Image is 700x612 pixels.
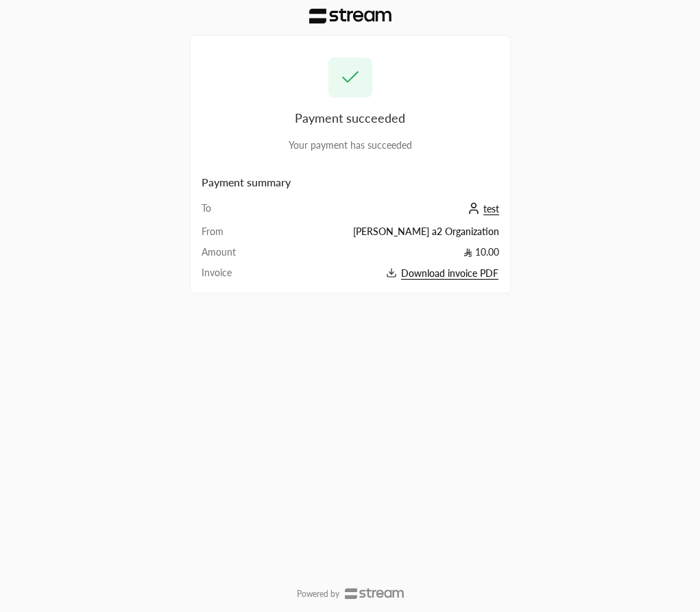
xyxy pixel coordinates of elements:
[258,245,499,266] td: 10.00
[483,203,499,215] span: test
[297,589,339,600] p: Powered by
[202,225,258,245] td: From
[401,267,498,280] span: Download invoice PDF
[258,225,499,245] td: [PERSON_NAME] a2 Organization
[202,138,499,152] div: Your payment has succeeded
[464,203,499,215] a: test
[202,174,499,191] h2: Payment summary
[202,245,258,266] td: Amount
[309,8,391,24] img: Company Logo
[202,108,499,127] div: Payment succeeded
[202,266,258,282] td: Invoice
[258,266,499,282] button: Download invoice PDF
[202,201,258,224] td: To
